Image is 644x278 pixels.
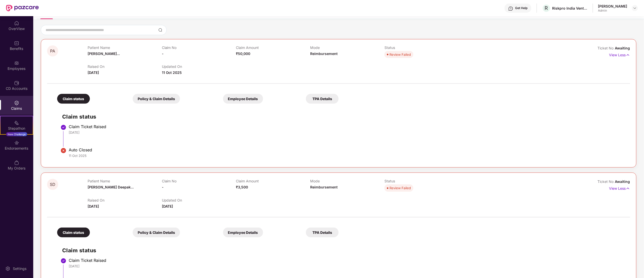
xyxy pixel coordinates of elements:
span: Ticket No [598,179,615,184]
span: Awaiting [615,179,630,184]
span: Reimbursement [310,185,338,189]
p: Claim No [162,45,236,50]
img: svg+xml;base64,PHN2ZyBpZD0iU3RlcC1Eb25lLTIweDIwIiB4bWxucz0iaHR0cDovL3d3dy53My5vcmcvMjAwMC9zdmciIH... [60,148,66,154]
span: - [162,51,164,56]
span: [PERSON_NAME]... [88,51,120,56]
div: Get Help [515,6,528,10]
img: New Pazcare Logo [6,5,39,11]
p: Patient Name [88,45,162,50]
div: [DATE] [69,264,625,268]
div: New Challenge [6,132,27,136]
div: Claim status [57,94,90,104]
div: TPA Details [306,228,339,237]
img: svg+xml;base64,PHN2ZyBpZD0iQ0RfQWNjb3VudHMiIGRhdGEtbmFtZT0iQ0QgQWNjb3VudHMiIHhtbG5zPSJodHRwOi8vd3... [14,80,19,86]
div: Employee Details [223,228,263,237]
div: Review Failed [389,185,411,190]
p: Mode [310,179,384,183]
div: Policy & Claim Details [133,94,180,104]
span: - [162,185,164,189]
span: R [545,5,548,11]
div: Auto Closed [69,147,625,152]
img: svg+xml;base64,PHN2ZyBpZD0iRHJvcGRvd24tMzJ4MzIiIHhtbG5zPSJodHRwOi8vd3d3LnczLm9yZy8yMDAwL3N2ZyIgd2... [633,6,637,10]
h2: Claim status [62,113,625,121]
img: svg+xml;base64,PHN2ZyBpZD0iSG9tZSIgeG1sbnM9Imh0dHA6Ly93d3cudzMub3JnLzIwMDAvc3ZnIiB3aWR0aD0iMjAiIG... [14,21,19,26]
img: svg+xml;base64,PHN2ZyBpZD0iQ2xhaW0iIHhtbG5zPSJodHRwOi8vd3d3LnczLm9yZy8yMDAwL3N2ZyIgd2lkdGg9IjIwIi... [14,100,19,105]
p: View Less [609,51,630,58]
h2: Claim status [62,246,625,255]
img: svg+xml;base64,PHN2ZyBpZD0iRW5kb3JzZW1lbnRzIiB4bWxucz0iaHR0cDovL3d3dy53My5vcmcvMjAwMC9zdmciIHdpZH... [14,140,19,145]
div: Admin [598,9,627,13]
p: View Less [609,184,630,191]
span: Awaiting [615,46,630,50]
img: svg+xml;base64,PHN2ZyBpZD0iRW1wbG95ZWVzIiB4bWxucz0iaHR0cDovL3d3dy53My5vcmcvMjAwMC9zdmciIHdpZHRoPS... [14,61,19,66]
p: Claim Amount [236,45,310,50]
span: [DATE] [88,70,99,75]
span: [PERSON_NAME] Deepak... [88,185,134,189]
div: 11 Oct 2025 [69,153,625,158]
span: Reimbursement [310,51,338,56]
p: Patient Name [88,179,162,183]
span: [DATE] [162,204,173,208]
p: Status [384,45,459,50]
div: [PERSON_NAME] [598,4,627,9]
div: Claim Ticket Raised [69,124,625,129]
img: svg+xml;base64,PHN2ZyBpZD0iQmVuZWZpdHMiIHhtbG5zPSJodHRwOi8vd3d3LnczLm9yZy8yMDAwL3N2ZyIgd2lkdGg9Ij... [14,41,19,46]
div: Policy & Claim Details [133,228,180,237]
span: ₹50,000 [236,51,251,56]
div: Claim status [57,228,90,237]
img: svg+xml;base64,PHN2ZyBpZD0iU2VhcmNoLTMyeDMyIiB4bWxucz0iaHR0cDovL3d3dy53My5vcmcvMjAwMC9zdmciIHdpZH... [158,28,162,32]
img: svg+xml;base64,PHN2ZyBpZD0iTXlfT3JkZXJzIiBkYXRhLW5hbWU9Ik15IE9yZGVycyIgeG1sbnM9Imh0dHA6Ly93d3cudz... [14,160,19,165]
img: svg+xml;base64,PHN2ZyBpZD0iU3RlcC1Eb25lLTMyeDMyIiB4bWxucz0iaHR0cDovL3d3dy53My5vcmcvMjAwMC9zdmciIH... [60,124,66,130]
p: Raised On [88,64,162,69]
span: ₹3,500 [236,185,248,189]
img: svg+xml;base64,PHN2ZyB4bWxucz0iaHR0cDovL3d3dy53My5vcmcvMjAwMC9zdmciIHdpZHRoPSIxNyIgaGVpZ2h0PSIxNy... [626,52,630,58]
span: [DATE] [88,204,99,208]
div: Riskpro India Ventures Private Limited [552,6,588,11]
div: Employee Details [223,94,263,104]
img: svg+xml;base64,PHN2ZyB4bWxucz0iaHR0cDovL3d3dy53My5vcmcvMjAwMC9zdmciIHdpZHRoPSIyMSIgaGVpZ2h0PSIyMC... [14,120,19,125]
p: Claim No [162,179,236,183]
span: PA [50,49,55,53]
img: svg+xml;base64,PHN2ZyBpZD0iSGVscC0zMngzMiIgeG1sbnM9Imh0dHA6Ly93d3cudzMub3JnLzIwMDAvc3ZnIiB3aWR0aD... [508,6,513,11]
span: Ticket No [598,46,615,50]
p: Updated On [162,64,236,69]
img: svg+xml;base64,PHN2ZyB4bWxucz0iaHR0cDovL3d3dy53My5vcmcvMjAwMC9zdmciIHdpZHRoPSIxNyIgaGVpZ2h0PSIxNy... [626,186,630,191]
div: Settings [11,266,28,271]
div: TPA Details [306,94,339,104]
div: [DATE] [69,130,625,135]
div: Claim Ticket Raised [69,258,625,263]
div: Stepathon [1,126,33,131]
span: 11 Oct 2025 [162,70,182,75]
p: Claim Amount [236,179,310,183]
p: Mode [310,45,384,50]
p: Updated On [162,198,236,202]
img: svg+xml;base64,PHN2ZyBpZD0iU3RlcC1Eb25lLTMyeDMyIiB4bWxucz0iaHR0cDovL3d3dy53My5vcmcvMjAwMC9zdmciIH... [60,258,66,264]
img: svg+xml;base64,PHN2ZyBpZD0iU2V0dGluZy0yMHgyMCIgeG1sbnM9Imh0dHA6Ly93d3cudzMub3JnLzIwMDAvc3ZnIiB3aW... [5,266,10,271]
p: Status [384,179,459,183]
p: Raised On [88,198,162,202]
div: Review Failed [389,52,411,57]
span: SD [50,182,55,187]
